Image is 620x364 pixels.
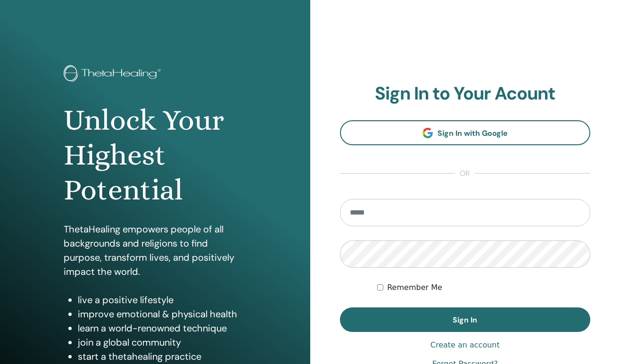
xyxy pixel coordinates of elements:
[64,103,247,208] h1: Unlock Your Highest Potential
[387,282,442,293] label: Remember Me
[64,222,247,279] p: ThetaHealing empowers people of all backgrounds and religions to find purpose, transform lives, a...
[78,321,247,335] li: learn a world-renowned technique
[455,168,475,179] span: or
[340,83,591,105] h2: Sign In to Your Acount
[453,315,477,325] span: Sign In
[78,293,247,307] li: live a positive lifestyle
[340,307,591,332] button: Sign In
[78,335,247,349] li: join a global community
[430,339,500,351] a: Create an account
[78,307,247,321] li: improve emotional & physical health
[78,349,247,364] li: start a thetahealing practice
[438,128,508,138] span: Sign In with Google
[377,282,590,293] div: Keep me authenticated indefinitely or until I manually logout
[340,120,591,145] a: Sign In with Google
